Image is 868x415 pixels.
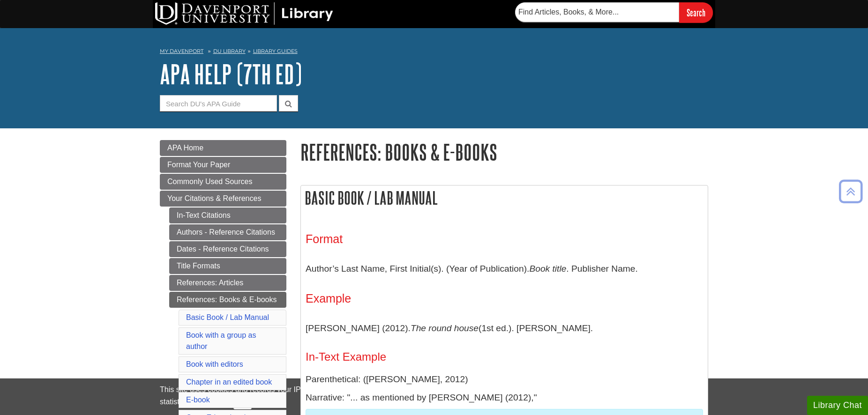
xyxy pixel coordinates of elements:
[306,373,703,386] p: Parenthetical: ([PERSON_NAME], 2012)
[186,313,269,321] a: Basic Book / Lab Manual
[306,232,703,246] h3: Format
[167,144,203,152] span: APA Home
[186,378,272,386] a: Chapter in an edited book
[411,323,479,333] i: The round house
[169,207,286,223] a: In-Text Citations
[160,59,302,89] a: APA Help (7th Ed)
[186,360,243,368] a: Book with editors
[306,255,703,282] p: Author’s Last Name, First Initial(s). (Year of Publication). . Publisher Name.
[679,2,713,22] input: Search
[529,264,566,274] i: Book title
[169,258,286,274] a: Title Formats
[253,48,298,54] a: Library Guides
[160,157,286,173] a: Format Your Paper
[160,140,286,156] a: APA Home
[160,45,708,60] nav: breadcrumb
[213,48,246,54] a: DU Library
[160,47,203,55] a: My Davenport
[169,292,286,308] a: References: Books & E-books
[306,315,703,342] p: [PERSON_NAME] (2012). (1st ed.). [PERSON_NAME].
[301,185,708,210] h2: Basic Book / Lab Manual
[515,2,679,22] input: Find Articles, Books, & More...
[836,185,866,198] a: Back to Top
[155,2,333,25] img: DU Library
[306,391,703,405] p: Narrative: "... as mentioned by [PERSON_NAME] (2012),"
[169,241,286,257] a: Dates - Reference Citations
[160,95,277,111] input: Search DU's APA Guide
[160,191,286,207] a: Your Citations & References
[167,178,252,185] span: Commonly Used Sources
[186,396,210,404] a: E-book
[169,275,286,291] a: References: Articles
[186,331,256,350] a: Book with a group as author
[167,194,261,202] span: Your Citations & References
[306,292,703,305] h3: Example
[515,2,713,22] form: Searches DU Library's articles, books, and more
[306,351,703,363] h4: In-Text Example
[300,140,708,164] h1: References: Books & E-books
[167,161,230,169] span: Format Your Paper
[160,174,286,190] a: Commonly Used Sources
[169,224,286,240] a: Authors - Reference Citations
[807,396,868,415] button: Library Chat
